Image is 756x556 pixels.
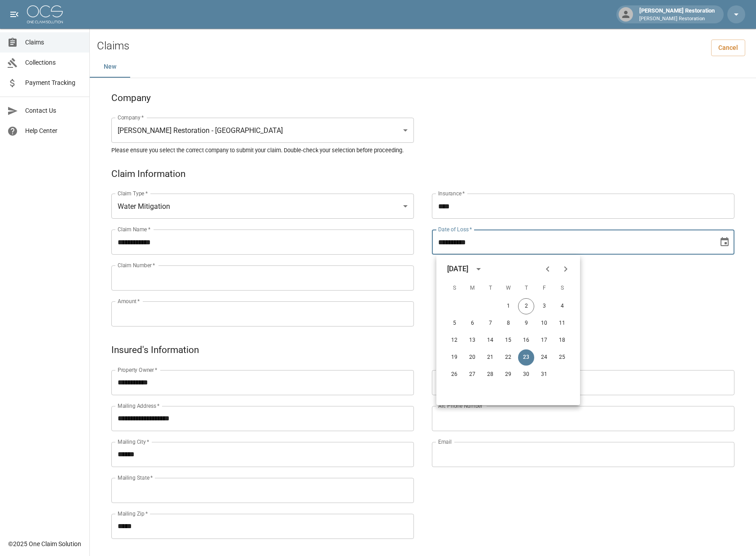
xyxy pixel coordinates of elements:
[90,56,130,78] button: New
[118,366,158,374] label: Property Owner
[464,279,480,297] span: Monday
[518,279,534,297] span: Thursday
[500,332,516,349] button: 15
[500,298,516,314] button: 1
[118,114,144,121] label: Company
[536,315,552,331] button: 10
[539,260,557,278] button: Previous month
[446,349,462,366] button: 19
[636,6,718,22] div: [PERSON_NAME] Restoration
[464,332,480,349] button: 13
[438,402,483,410] label: Alt. Phone Number
[25,58,82,67] span: Collections
[716,233,734,251] button: Choose date, selected date is Oct 23, 2025
[500,366,516,383] button: 29
[500,315,516,331] button: 8
[438,438,452,446] label: Email
[111,146,734,154] h5: Please ensure you select the correct company to submit your claim. Double-check your selection be...
[27,5,63,23] img: ocs-logo-white-transparent.png
[118,297,140,305] label: Amount
[464,349,480,366] button: 20
[536,366,552,383] button: 31
[118,225,150,233] label: Claim Name
[518,349,534,366] button: 23
[438,190,465,197] label: Insurance
[447,264,468,274] div: [DATE]
[90,56,756,78] div: dynamic tabs
[446,332,462,349] button: 12
[118,438,149,446] label: Mailing City
[557,260,575,278] button: Next month
[446,315,462,331] button: 5
[639,15,715,23] p: [PERSON_NAME] Restoration
[25,106,82,115] span: Contact Us
[471,261,486,277] button: calendar view is open, switch to year view
[118,190,148,197] label: Claim Type
[111,118,414,143] div: [PERSON_NAME] Restoration - [GEOGRAPHIC_DATA]
[500,279,516,297] span: Wednesday
[97,40,129,53] h2: Claims
[518,366,534,383] button: 30
[518,315,534,331] button: 9
[554,349,570,366] button: 25
[482,279,498,297] span: Tuesday
[446,279,462,297] span: Sunday
[536,279,552,297] span: Friday
[5,5,23,23] button: open drawer
[554,332,570,349] button: 18
[482,332,498,349] button: 14
[25,38,82,47] span: Claims
[536,332,552,349] button: 17
[464,366,480,383] button: 27
[111,194,414,219] div: Water Mitigation
[118,402,159,410] label: Mailing Address
[500,349,516,366] button: 22
[711,40,745,56] a: Cancel
[554,315,570,331] button: 11
[554,279,570,297] span: Saturday
[25,78,82,88] span: Payment Tracking
[446,366,462,383] button: 26
[536,349,552,366] button: 24
[118,261,155,269] label: Claim Number
[118,474,153,481] label: Mailing State
[554,298,570,314] button: 4
[464,315,480,331] button: 6
[536,298,552,314] button: 3
[118,510,148,517] label: Mailing Zip
[25,126,82,136] span: Help Center
[518,332,534,349] button: 16
[482,349,498,366] button: 21
[482,366,498,383] button: 28
[482,315,498,331] button: 7
[438,225,472,233] label: Date of Loss
[518,298,534,314] button: 2
[8,539,81,548] div: © 2025 One Claim Solution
